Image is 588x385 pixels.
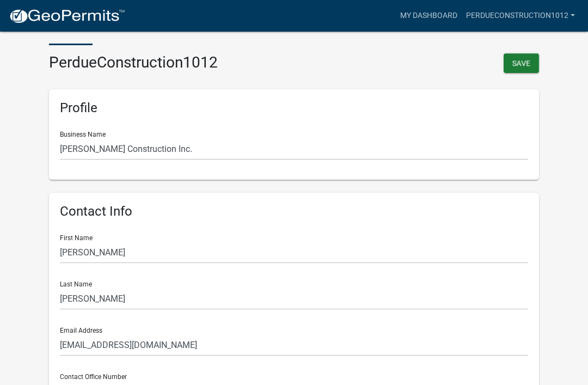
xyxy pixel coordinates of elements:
[60,204,528,219] h6: Contact Info
[462,5,579,26] a: PerdueConstruction1012
[396,5,462,26] a: My Dashboard
[49,53,286,72] h3: PerdueConstruction1012
[60,100,528,116] h6: Profile
[504,53,539,73] button: Save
